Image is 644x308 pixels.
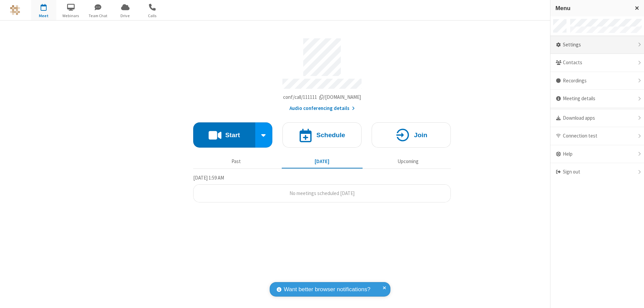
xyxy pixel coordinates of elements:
[283,94,361,100] span: Copy my meeting room link
[368,155,448,168] button: Upcoming
[193,175,224,181] span: [DATE] 1:59 AM
[550,72,644,90] div: Recordings
[550,36,644,54] div: Settings
[550,90,644,108] div: Meeting details
[225,132,240,138] h4: Start
[284,285,370,294] span: Want better browser notifications?
[414,132,427,138] h4: Join
[31,13,56,19] span: Meet
[550,109,644,127] div: Download apps
[255,122,273,148] div: Start conference options
[193,33,451,112] section: Account details
[550,163,644,181] div: Sign out
[140,13,165,19] span: Calls
[550,54,644,72] div: Contacts
[193,174,451,203] section: Today's Meetings
[289,105,355,112] button: Audio conferencing details
[372,122,451,148] button: Join
[86,13,111,19] span: Team Chat
[555,5,629,11] h3: Menu
[282,122,362,148] button: Schedule
[283,93,361,101] button: Copy my meeting room linkCopy my meeting room link
[289,190,355,196] span: No meetings scheduled [DATE]
[58,13,84,19] span: Webinars
[113,13,138,19] span: Drive
[550,127,644,145] div: Connection test
[316,132,345,138] h4: Schedule
[10,5,20,15] img: QA Selenium DO NOT DELETE OR CHANGE
[193,122,255,148] button: Start
[282,155,363,168] button: [DATE]
[550,145,644,163] div: Help
[196,155,277,168] button: Past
